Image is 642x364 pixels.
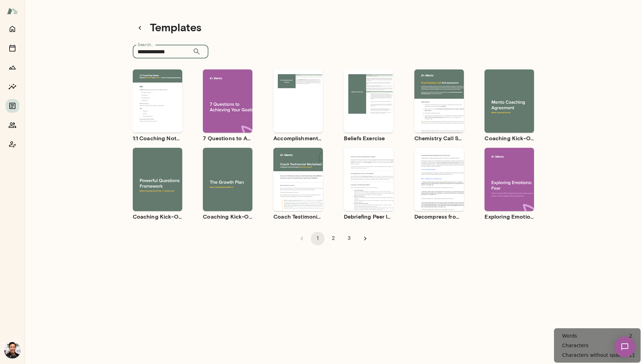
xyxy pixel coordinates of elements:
[344,134,393,142] h6: Beliefs Exercise
[414,212,464,221] h6: Decompress from a Job
[4,342,21,359] img: Albert Villarde
[485,212,534,221] h6: Exploring Emotions: Fear
[6,118,19,132] button: Members
[6,80,19,93] button: Insights
[414,134,464,142] h6: Chemistry Call Self-Assessment [Coaches only]
[327,232,340,245] button: Go to page 2
[133,226,534,245] div: pagination
[485,134,534,142] h6: Coaching Kick-Off | Coaching Agreement
[7,4,18,18] img: Mento
[203,212,252,221] h6: Coaching Kick-Off No. 2 | The Growth Plan
[358,232,372,245] button: Go to next page
[6,99,19,113] button: Documents
[6,22,19,36] button: Home
[150,21,202,35] h4: Templates
[133,212,182,221] h6: Coaching Kick-Off No. 1 | Powerful Questions [Coaches Only]
[6,60,19,74] button: Growth Plan
[311,232,325,245] button: page 1
[294,232,373,245] nav: pagination navigation
[138,42,153,47] label: Search...
[6,41,19,55] button: Sessions
[6,137,19,151] button: Coach app
[133,134,182,142] h6: 1:1 Coaching Notes
[273,134,323,142] h6: Accomplishment Tracker
[273,212,323,221] h6: Coach Testimonial Worksheet
[342,232,356,245] button: Go to page 3
[203,134,252,142] h6: 7 Questions to Achieving Your Goals
[344,212,393,221] h6: Debriefing Peer Insights (360 feedback) Guide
